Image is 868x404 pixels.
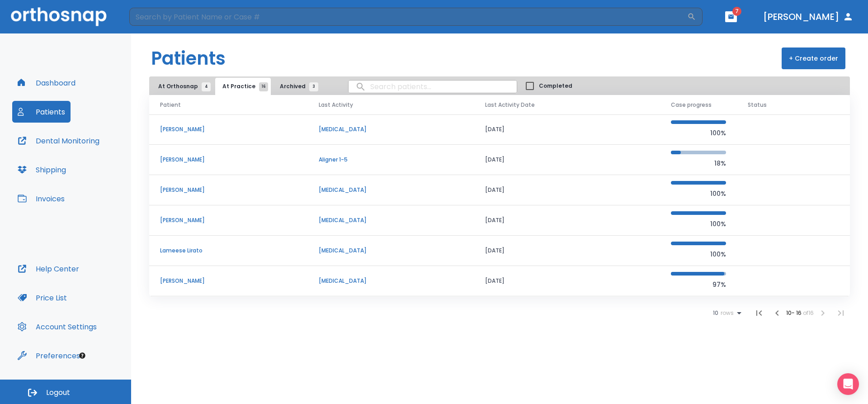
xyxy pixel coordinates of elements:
[474,145,660,175] td: [DATE]
[748,101,767,109] span: Status
[671,128,726,138] p: 100%
[160,156,297,164] p: [PERSON_NAME]
[718,310,734,316] span: rows
[485,101,535,109] span: Last Activity Date
[222,82,264,90] span: At Practice
[12,316,102,337] button: Account Settings
[151,45,226,72] h1: Patients
[474,236,660,266] td: [DATE]
[474,114,660,145] td: [DATE]
[202,82,211,91] span: 4
[160,186,297,194] p: [PERSON_NAME]
[12,159,71,181] button: Shipping
[12,188,70,209] button: Invoices
[46,388,70,398] span: Logout
[803,309,814,317] span: of 16
[12,258,85,280] button: Help Center
[732,7,741,16] span: 7
[129,8,687,26] input: Search by Patient Name or Case #
[786,309,803,317] span: 10 - 16
[12,130,105,152] button: Dental Monitoring
[713,310,718,316] span: 10
[671,219,726,229] p: 100%
[160,125,297,133] p: [PERSON_NAME]
[280,82,314,90] span: Archived
[319,277,463,285] p: [MEDICAL_DATA]
[151,78,323,95] div: tabs
[158,82,206,90] span: At Orthosnap
[12,101,71,123] button: Patients
[160,247,297,255] p: Lameese Lirato
[160,277,297,285] p: [PERSON_NAME]
[671,158,726,169] p: 18%
[474,266,660,296] td: [DATE]
[319,156,463,164] p: Aligner 1-5
[349,78,517,95] input: search
[671,279,726,290] p: 97%
[837,373,859,395] div: Open Intercom Messenger
[671,249,726,260] p: 100%
[11,7,107,26] img: Orthosnap
[12,72,81,94] button: Dashboard
[319,216,463,224] p: [MEDICAL_DATA]
[160,216,297,224] p: [PERSON_NAME]
[474,175,660,205] td: [DATE]
[309,82,318,91] span: 3
[319,125,463,133] p: [MEDICAL_DATA]
[259,82,268,91] span: 16
[319,186,463,194] p: [MEDICAL_DATA]
[759,9,857,25] button: [PERSON_NAME]
[539,82,572,90] span: Completed
[319,247,463,255] p: [MEDICAL_DATA]
[12,345,85,366] button: Preferences
[78,352,86,360] div: Tooltip anchor
[782,48,845,69] button: + Create order
[474,205,660,236] td: [DATE]
[671,101,712,109] span: Case progress
[319,101,353,109] span: Last Activity
[160,101,181,109] span: Patient
[671,188,726,199] p: 100%
[12,287,72,309] button: Price List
